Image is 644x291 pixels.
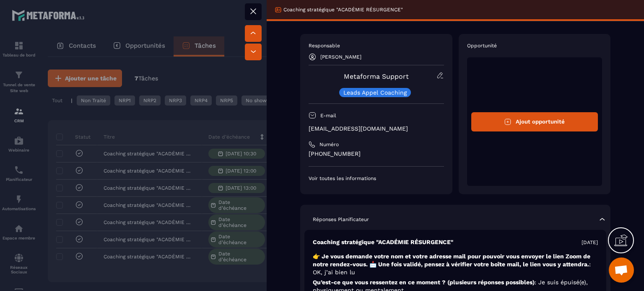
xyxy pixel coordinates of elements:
[467,42,602,49] p: Opportunité
[309,42,444,49] p: Responsable
[471,112,598,131] button: Ajout opportunité
[343,90,407,95] p: Leads Appel Coaching
[309,150,444,158] p: [PHONE_NUMBER]
[313,252,598,276] p: 👉 Je vous demande votre nom et votre adresse mail pour pouvoir vous envoyer le lien Zoom de notre...
[344,72,409,80] a: Metaforma Support
[309,175,444,182] p: Voir toutes les informations
[319,141,339,148] p: Numéro
[309,125,444,133] p: [EMAIL_ADDRESS][DOMAIN_NAME]
[609,258,634,283] div: Ouvrir le chat
[320,54,361,60] p: [PERSON_NAME]
[283,6,403,13] p: Coaching stratégique "ACADÉMIE RÉSURGENCE"
[582,239,598,246] p: [DATE]
[320,112,336,119] p: E-mail
[313,216,369,223] p: Réponses Planificateur
[313,238,453,246] p: Coaching stratégique "ACADÉMIE RÉSURGENCE"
